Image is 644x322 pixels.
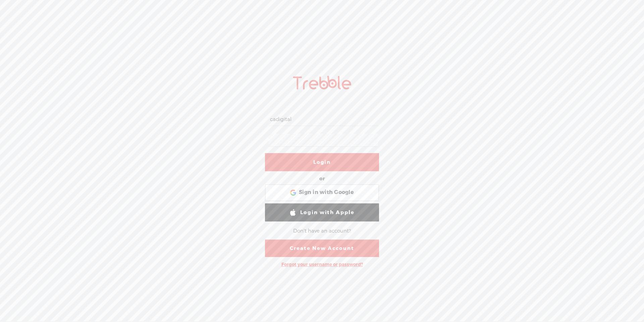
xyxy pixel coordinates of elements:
[319,174,325,184] div: or
[299,189,354,196] span: Sign in with Google
[269,113,378,126] input: Username
[278,258,366,271] div: Forgot your username or password?
[293,224,351,238] div: Don't have an account?
[265,153,379,171] a: Login
[265,203,379,221] a: Login with Apple
[265,184,379,201] div: Sign in with Google
[265,240,379,257] a: Create New Account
